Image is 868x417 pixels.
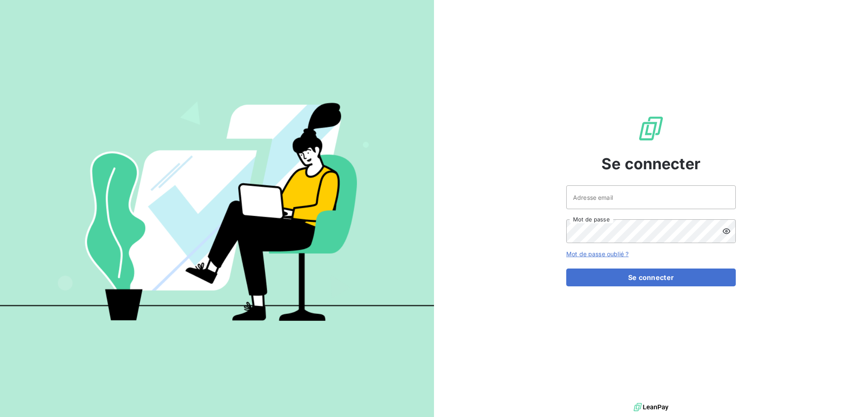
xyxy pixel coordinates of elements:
img: Logo LeanPay [637,115,665,142]
img: logo [634,401,668,414]
input: placeholder [566,185,736,209]
button: Se connecter [566,269,736,286]
a: Mot de passe oublié ? [566,250,629,257]
span: Se connecter [601,152,701,175]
